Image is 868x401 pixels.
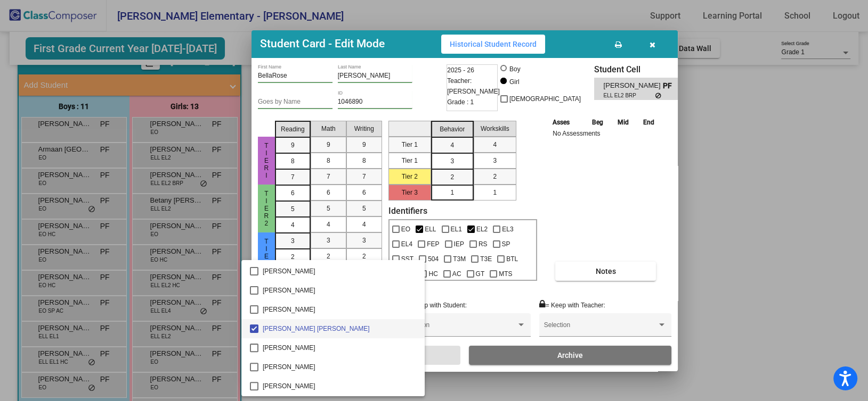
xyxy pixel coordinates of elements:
span: [PERSON_NAME] [PERSON_NAME] [263,319,416,338]
span: [PERSON_NAME] [263,377,416,396]
span: [PERSON_NAME] [263,357,416,377]
span: [PERSON_NAME] [263,262,416,281]
span: [PERSON_NAME] [263,300,416,319]
span: [PERSON_NAME] [263,338,416,357]
span: [PERSON_NAME] [263,281,416,300]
